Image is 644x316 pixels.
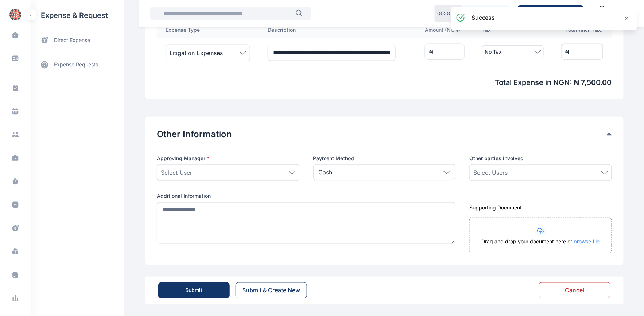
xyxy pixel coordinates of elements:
[437,10,460,17] p: 00 : 00 : 00
[31,56,124,73] a: expense requests
[157,128,612,140] div: Other Information
[31,31,124,50] a: direct expense
[470,238,612,253] div: Drag and drop your document here or
[313,155,456,162] label: Payment Method
[566,48,570,55] div: ₦
[469,204,612,212] div: Supporting Document
[485,47,502,56] span: No Tax
[186,287,203,294] div: Submit
[472,13,495,22] h3: success
[31,50,124,73] div: expense requests
[157,77,612,88] span: Total Expense in NGN : ₦ 7,500.00
[170,49,223,57] span: Litigation Expenses
[319,168,333,177] p: Cash
[473,168,508,177] span: Select Users
[236,282,307,298] button: Submit & Create New
[469,155,524,162] span: Other parties involved
[54,36,90,44] span: direct expense
[157,193,455,200] label: Additional Information
[539,282,610,298] button: Cancel
[259,22,416,38] th: Description
[157,22,259,38] th: Expense Type
[158,282,230,298] button: Submit
[574,239,600,245] span: browse file
[161,168,192,177] span: Select User
[157,128,607,140] button: Other Information
[429,48,433,55] div: ₦
[590,3,614,24] a: Calendar
[416,22,473,38] th: Amount ( NGN )
[157,155,209,162] span: Approving Manager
